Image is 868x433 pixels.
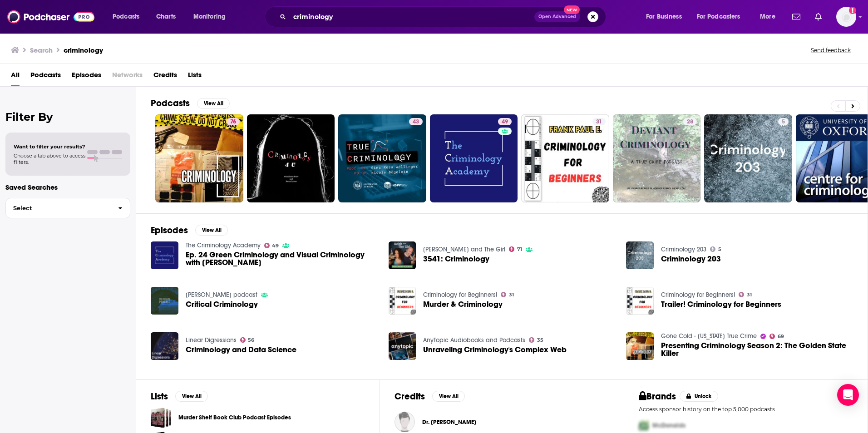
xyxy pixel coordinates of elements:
img: Ep. 24 Green Criminology and Visual Criminology with Bill McClanahan [151,241,178,269]
span: Podcasts [113,10,139,23]
button: View All [175,391,208,402]
a: Show notifications dropdown [789,9,804,25]
h3: Search [30,46,53,54]
h2: Brands [639,391,676,402]
button: Show profile menu [836,7,856,27]
a: 5 [710,246,721,252]
span: Murder Shelf Book Club Podcast Episodes [151,408,171,428]
a: The Criminology Academy [186,241,261,249]
img: Murder & Criminology [389,287,416,315]
a: Presenting Criminology Season 2: The Golden State Killer [661,342,853,357]
span: New [564,5,580,14]
a: 3541: Criminology [423,255,489,263]
a: Criminology and Data Science [186,346,296,354]
span: 69 [778,335,784,339]
h2: Lists [151,391,168,402]
span: 49 [502,118,508,127]
button: open menu [106,10,151,24]
a: 5 [704,114,792,202]
a: Show notifications dropdown [811,9,825,25]
h2: Episodes [151,225,188,236]
span: 5 [718,247,721,251]
p: Saved Searches [5,183,130,192]
a: Podcasts [30,68,61,86]
button: open menu [754,10,787,24]
span: Logged in as SusanHershberg [836,7,856,27]
button: Open AdvancedNew [534,11,580,22]
img: Criminology 203 [626,241,654,269]
a: Trailer! Criminology for Beginners [626,287,654,315]
button: Send feedback [808,46,853,54]
span: For Podcasters [697,10,740,23]
a: PodcastsView All [151,98,230,109]
a: Critical Criminology [186,300,258,308]
img: Presenting Criminology Season 2: The Golden State Killer [626,332,654,360]
a: Lists [188,68,202,86]
span: Charts [156,10,176,23]
a: Criminology and Data Science [151,332,178,360]
a: 49 [498,118,512,125]
a: Unraveling Criminology's Complex Web [423,346,567,354]
img: Unraveling Criminology's Complex Web [389,332,416,360]
img: Dr. John Wallis [395,412,415,432]
span: 28 [687,118,693,127]
input: Search podcasts, credits, & more... [290,10,534,24]
a: Tara Brabazon podcast [186,291,257,299]
a: Dr. John Wallis [422,418,476,426]
span: McDonalds [652,422,686,429]
a: 31 [521,114,609,202]
span: Dr. [PERSON_NAME] [422,418,476,426]
span: 49 [272,244,279,248]
span: 5 [782,118,785,127]
a: Trailer! Criminology for Beginners [661,300,781,308]
a: 76 [227,118,240,125]
a: Murder & Criminology [423,300,503,308]
a: 28 [613,114,701,202]
a: Criminology 203 [661,246,706,253]
span: 31 [596,118,602,127]
span: Ep. 24 Green Criminology and Visual Criminology with [PERSON_NAME] [186,251,378,266]
a: 5 [778,118,789,125]
button: Select [5,198,130,218]
span: 56 [248,338,254,342]
span: Networks [112,68,143,86]
a: Criminology for Beginners! [423,291,497,299]
a: Credits [153,68,177,86]
img: User Profile [836,7,856,27]
span: Open Advanced [538,15,576,19]
img: Podchaser - Follow, Share and Rate Podcasts [7,8,94,25]
a: 43 [409,118,423,125]
a: 76 [155,114,243,202]
div: Search podcasts, credits, & more... [273,6,615,27]
a: CreditsView All [395,391,465,402]
a: ListsView All [151,391,208,402]
a: Criminology 203 [661,255,721,263]
a: Linear Digressions [186,336,237,344]
span: 31 [509,293,514,297]
h3: criminology [64,46,103,54]
button: open menu [187,10,237,24]
a: 49 [430,114,518,202]
span: Select [6,205,111,211]
a: Episodes [72,68,101,86]
a: Murder Shelf Book Club Podcast Episodes [178,413,291,423]
h2: Credits [395,391,425,402]
a: 49 [264,243,279,248]
a: Keith and The Girl [423,246,505,253]
img: 3541: Criminology [389,241,416,269]
span: For Business [646,10,682,23]
button: View All [195,225,228,236]
span: 35 [537,338,543,342]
